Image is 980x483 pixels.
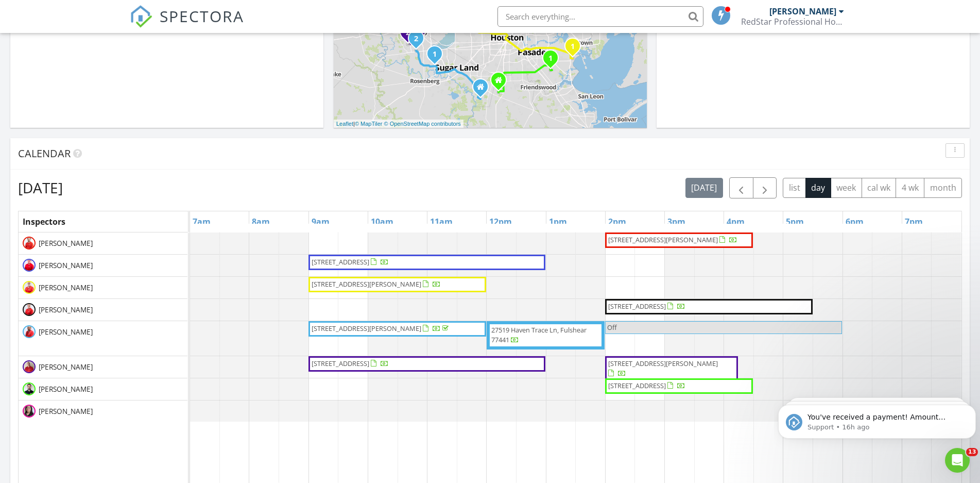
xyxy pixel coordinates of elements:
[608,359,718,368] span: [STREET_ADDRESS][PERSON_NAME]
[606,213,629,230] a: 2pm
[753,177,777,198] button: Next day
[37,406,95,417] span: [PERSON_NAME]
[37,238,95,248] span: [PERSON_NAME]
[384,121,461,127] a: © OpenStreetMap contributors
[355,121,383,127] a: © MapTiler
[368,213,396,230] a: 10am
[23,259,36,272] img: 3afbe1c090da473eabf25b9f2cf3d9e6.jpeg
[546,213,570,230] a: 1pm
[480,87,487,93] div: 2027 Edgemont Pl, Missouri City Tx 77459
[23,382,36,395] img: redstar_photo_copy.jpeg
[608,381,666,390] span: [STREET_ADDRESS]
[160,5,244,27] span: SPECTORA
[769,6,836,16] div: [PERSON_NAME]
[312,359,369,368] span: [STREET_ADDRESS]
[312,324,421,333] span: [STREET_ADDRESS][PERSON_NAME]
[130,14,244,36] a: SPECTORA
[571,43,575,51] i: 1
[924,178,962,198] button: month
[966,448,978,456] span: 13
[406,29,410,37] i: 2
[548,55,553,62] i: 1
[607,323,617,332] span: Off
[309,213,332,230] a: 9am
[774,383,980,455] iframe: Intercom notifications message
[608,302,666,311] span: [STREET_ADDRESS]
[843,213,866,230] a: 6pm
[416,38,422,44] div: 27519 Haven Trace Ln, Fulshear, TX 77441
[902,213,925,230] a: 7pm
[312,257,369,267] span: [STREET_ADDRESS]
[805,178,831,198] button: day
[497,6,703,27] input: Search everything...
[665,213,688,230] a: 3pm
[427,213,455,230] a: 11am
[312,279,421,289] span: [STREET_ADDRESS][PERSON_NAME]
[37,327,95,337] span: [PERSON_NAME]
[498,80,505,86] div: 8 Desert Sun Court, Manvel TX 77578
[896,178,924,198] button: 4 wk
[23,303,36,316] img: 0703ed6c40cd4054a484e7bc859583a9.jpeg
[37,260,95,271] span: [PERSON_NAME]
[433,51,437,58] i: 1
[945,448,970,473] iframe: Intercom live chat
[831,178,862,198] button: week
[414,36,418,43] i: 2
[783,178,806,198] button: list
[23,360,36,373] img: img_6526.jpeg
[551,58,557,64] div: 13227 Golden Field Dr, Houston, TX 77059
[37,384,95,394] span: [PERSON_NAME]
[608,235,718,244] span: [STREET_ADDRESS][PERSON_NAME]
[487,213,514,230] a: 12pm
[741,16,844,27] div: RedStar Professional Home Inspection, Inc
[729,177,753,198] button: Previous day
[724,213,747,230] a: 4pm
[336,121,353,127] a: Leaflet
[18,146,71,160] span: Calendar
[685,178,723,198] button: [DATE]
[862,178,897,198] button: cal wk
[23,325,36,338] img: fe064295285d4cf68231f3371ff98b7e.jpeg
[249,213,272,230] a: 8am
[783,213,806,230] a: 5pm
[190,213,213,230] a: 7am
[573,46,579,52] div: 127 S VIRGINA AVE, LA PORTE, TX 77571
[435,54,441,60] div: 5123 Esperanza Terrace Dr, Richmond , TX 77469
[23,405,36,418] img: img_3096.jpeg
[130,5,152,28] img: The Best Home Inspection Software - Spectora
[37,305,95,315] span: [PERSON_NAME]
[18,177,63,198] h2: [DATE]
[334,120,463,128] div: |
[23,216,65,227] span: Inspectors
[23,281,36,294] img: 0bb69521658f43df87d48accff9a2cd6.jpeg
[37,362,95,372] span: [PERSON_NAME]
[37,282,95,293] span: [PERSON_NAME]
[491,325,587,344] span: 27519 Haven Trace Ln, Fulshear 77441
[23,237,36,249] img: bd50179cbe224d8fbb57ac7115055d8a.jpeg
